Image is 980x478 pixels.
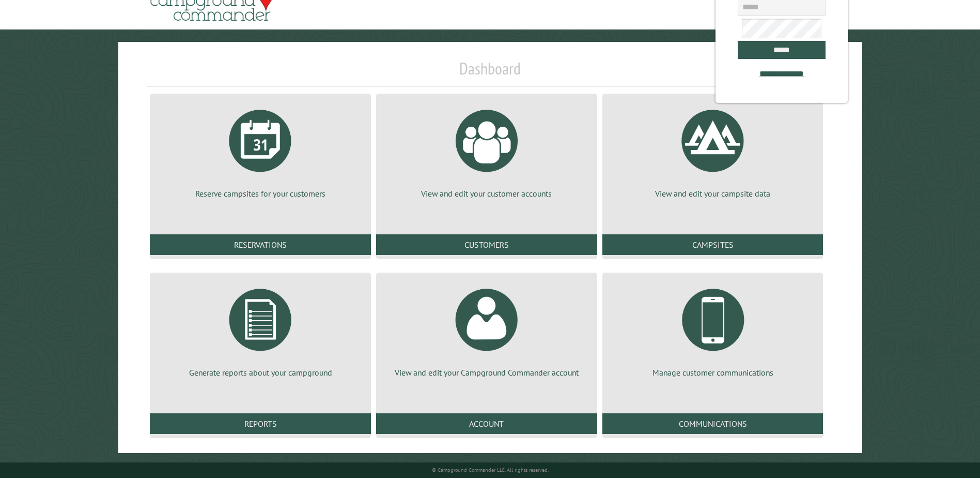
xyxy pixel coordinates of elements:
[615,102,811,199] a: View and edit your campsite data
[602,413,823,434] a: Communications
[147,58,832,87] h1: Dashboard
[602,234,823,255] a: Campsites
[388,102,585,199] a: View and edit your customer accounts
[388,367,585,378] p: View and edit your Campground Commander account
[376,234,597,255] a: Customers
[150,413,371,434] a: Reports
[162,188,359,199] p: Reserve campsites for your customers
[432,467,549,473] small: © Campground Commander LLC. All rights reserved.
[615,281,811,378] a: Manage customer communications
[162,102,359,199] a: Reserve campsites for your customers
[150,234,371,255] a: Reservations
[162,367,359,378] p: Generate reports about your campground
[376,413,597,434] a: Account
[388,281,585,378] a: View and edit your Campground Commander account
[615,188,811,199] p: View and edit your campsite data
[162,281,359,378] a: Generate reports about your campground
[388,188,585,199] p: View and edit your customer accounts
[615,367,811,378] p: Manage customer communications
